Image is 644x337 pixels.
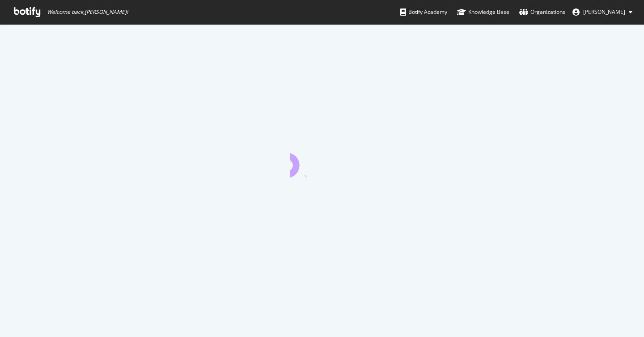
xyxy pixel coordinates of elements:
div: Knowledge Base [457,8,509,17]
span: Welcome back, [PERSON_NAME] ! [47,8,128,16]
button: [PERSON_NAME] [565,5,640,19]
div: Organizations [519,8,565,17]
div: Botify Academy [400,8,447,17]
span: Laura Savage-Finch [583,8,625,16]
